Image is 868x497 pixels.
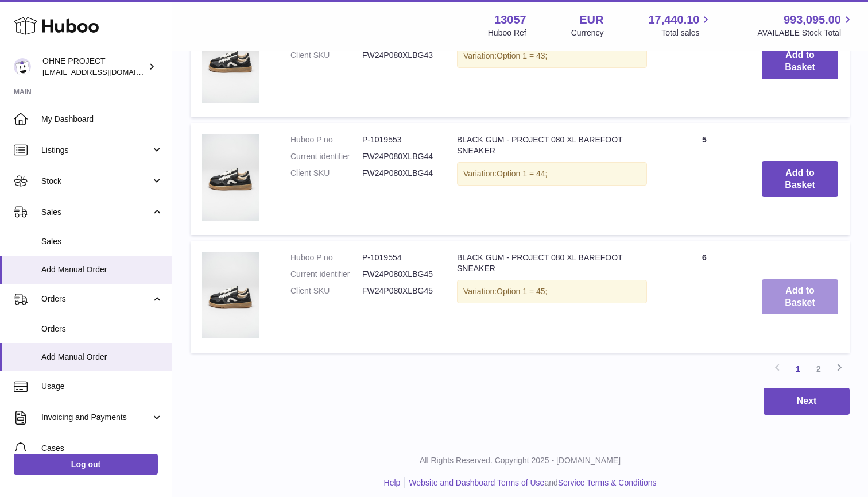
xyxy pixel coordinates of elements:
[788,359,808,379] a: 1
[41,412,151,423] span: Invoicing and Payments
[757,12,854,38] a: 993,095.00 AVAILABLE Stock Total
[41,145,151,156] span: Listings
[42,67,169,76] span: [EMAIL_ADDRESS][DOMAIN_NAME]
[409,478,544,487] a: Website and Dashboard Terms of Use
[757,28,854,38] span: AVAILABLE Stock Total
[41,264,163,275] span: Add Manual Order
[658,241,750,353] td: 6
[784,12,841,28] span: 993,095.00
[290,168,362,179] dt: Client SKU
[762,44,838,79] button: Add to Basket
[648,12,712,38] a: 17,440.10 Total sales
[362,151,434,162] dd: FW24P080XLBG44
[290,286,362,296] dt: Client SKU
[445,241,658,353] td: BLACK GUM - PROJECT 080 XL BAREFOOT SNEAKER
[497,51,547,60] span: Option 1 = 43;
[290,269,362,280] dt: Current identifier
[41,176,151,187] span: Stock
[290,151,362,162] dt: Current identifier
[661,28,712,38] span: Total sales
[457,44,647,68] div: Variation:
[41,114,163,125] span: My Dashboard
[384,478,401,487] a: Help
[558,478,657,487] a: Service Terms & Conditions
[497,287,547,296] span: Option 1 = 45;
[658,123,750,235] td: 5
[762,161,838,197] button: Add to Basket
[808,359,829,379] a: 2
[41,381,163,392] span: Usage
[579,12,603,28] strong: EUR
[14,454,158,475] a: Log out
[445,5,658,117] td: BLACK GUM - PROJECT 080 XL BAREFOOT SNEAKER
[41,236,163,247] span: Sales
[658,5,750,117] td: 9
[181,455,859,466] p: All Rights Reserved. Copyright 2025 - [DOMAIN_NAME]
[41,443,163,454] span: Cases
[405,477,656,488] li: and
[764,388,850,415] button: Next
[290,252,362,263] dt: Huboo P no
[362,50,434,61] dd: FW24P080XLBG43
[41,294,151,305] span: Orders
[290,134,362,145] dt: Huboo P no
[648,12,699,28] span: 17,440.10
[571,28,604,38] div: Currency
[488,28,526,38] div: Huboo Ref
[457,162,647,186] div: Variation:
[202,17,259,103] img: BLACK GUM - PROJECT 080 XL BAREFOOT SNEAKER
[362,134,434,145] dd: P-1019553
[762,279,838,315] button: Add to Basket
[362,168,434,179] dd: FW24P080XLBG44
[14,58,31,75] img: support@ohneproject.com
[41,352,163,363] span: Add Manual Order
[42,56,146,78] div: OHNE PROJECT
[497,169,547,178] span: Option 1 = 44;
[202,252,259,338] img: BLACK GUM - PROJECT 080 XL BAREFOOT SNEAKER
[202,134,259,221] img: BLACK GUM - PROJECT 080 XL BAREFOOT SNEAKER
[41,323,163,334] span: Orders
[362,269,434,280] dd: FW24P080XLBG45
[494,12,526,28] strong: 13057
[457,280,647,303] div: Variation:
[290,50,362,61] dt: Client SKU
[41,207,151,218] span: Sales
[362,286,434,296] dd: FW24P080XLBG45
[362,252,434,263] dd: P-1019554
[445,123,658,235] td: BLACK GUM - PROJECT 080 XL BAREFOOT SNEAKER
